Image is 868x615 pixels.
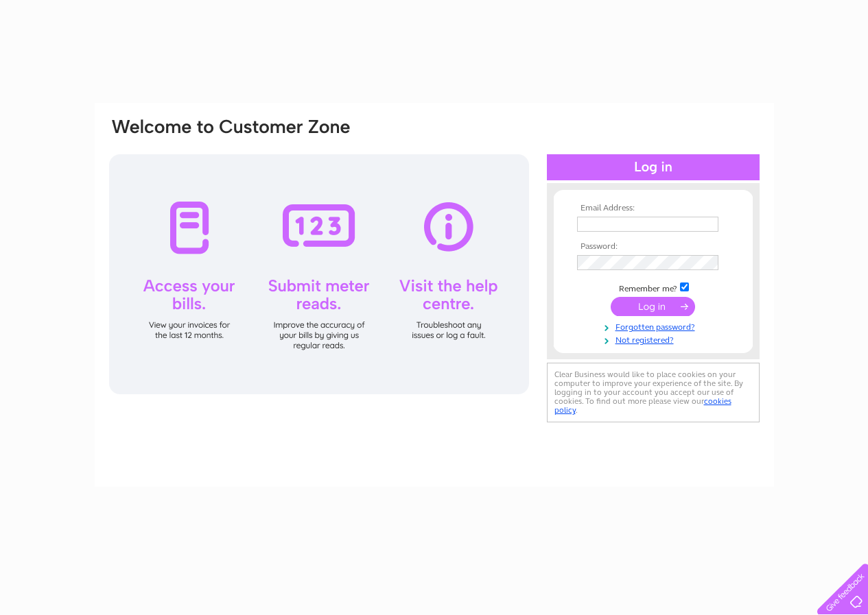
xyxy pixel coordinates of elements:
[574,204,733,213] th: Email Address:
[574,280,733,294] td: Remember me?
[577,333,733,346] a: Not registered?
[577,319,733,333] a: Forgotten password?
[554,396,731,415] a: cookies policy
[547,363,760,422] div: Clear Business would like to place cookies on your computer to improve your experience of the sit...
[611,297,695,316] input: Submit
[574,242,733,252] th: Password:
